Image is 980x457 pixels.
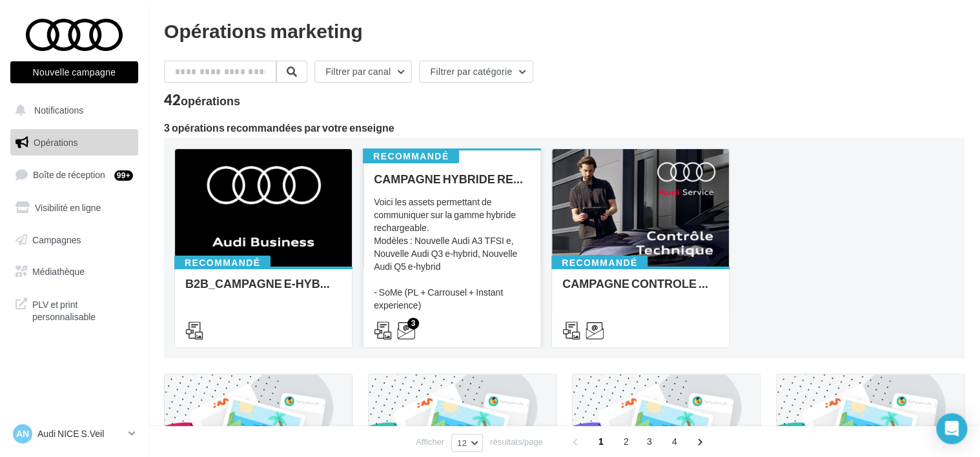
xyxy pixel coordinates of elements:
div: 3 opérations recommandées par votre enseigne [164,123,965,133]
div: 99+ [114,170,133,181]
span: Médiathèque [32,266,85,277]
span: PLV et print personnalisable [32,296,133,323]
a: Visibilité en ligne [8,194,141,221]
a: Médiathèque [8,258,141,285]
a: AN Audi NICE S.Veil [10,421,138,446]
span: Afficher [416,436,444,448]
button: Filtrer par canal [314,61,412,83]
span: Opérations [34,137,77,148]
span: résultats/page [490,436,543,448]
a: Campagnes [8,227,141,254]
div: Opérations marketing [164,21,965,40]
span: 1 [591,431,611,452]
div: CAMPAGNE HYBRIDE RECHARGEABLE [374,172,530,185]
span: 12 [457,438,467,448]
button: Notifications [8,97,136,124]
span: Notifications [34,105,83,116]
a: Opérations [8,129,141,156]
span: Visibilité en ligne [35,202,101,213]
div: opérations [181,95,240,107]
button: Nouvelle campagne [10,61,138,83]
div: B2B_CAMPAGNE E-HYBRID OCTOBRE [185,277,342,303]
div: Voici les assets permettant de communiquer sur la gamme hybride rechargeable. Modèles : Nouvelle ... [374,196,530,325]
button: 12 [451,434,483,452]
span: Boîte de réception [33,169,105,180]
span: 3 [639,431,660,452]
button: Filtrer par catégorie [419,61,533,83]
div: 3 [407,318,419,329]
a: Boîte de réception99+ [8,161,141,188]
div: Open Intercom Messenger [936,413,967,444]
div: 42 [164,93,240,107]
div: Recommandé [174,256,271,270]
div: Recommandé [551,256,648,270]
div: Recommandé [363,149,459,163]
div: CAMPAGNE CONTROLE TECHNIQUE 25€ OCTOBRE [562,277,719,303]
a: PLV et print personnalisable [8,290,141,329]
span: Campagnes [32,234,81,245]
span: AN [16,427,29,440]
span: 2 [616,431,637,452]
span: 4 [664,431,685,452]
p: Audi NICE S.Veil [37,427,123,440]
